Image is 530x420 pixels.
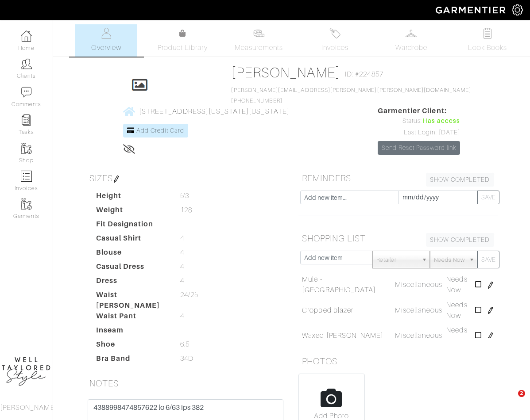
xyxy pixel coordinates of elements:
[378,128,460,137] div: Last Login: [DATE]
[446,301,467,320] span: Needs Now
[487,282,494,289] img: pen-cf24a1663064a2ec1b9c1bd2387e9de7a2fa800b781884d57f21acf72779bad2.png
[298,229,498,247] h5: SHOPPING LIST
[21,87,32,98] img: comment-icon-a0a6a9ef722e966f86d9cbdc48e553b5cf19dbc54f86b18d962a5391bc8f6eb6.png
[345,69,383,80] span: ID: #224857
[487,332,494,340] img: pen-cf24a1663064a2ec1b9c1bd2387e9de7a2fa800b781884d57f21acf72779bad2.png
[329,28,340,39] img: orders-27d20c2124de7fd6de4e0e44c1d41de31381a507db9b33961299e4e07d508b8c.svg
[180,353,193,364] span: 34D
[86,169,285,187] h5: SIZES
[235,42,283,53] span: Measurements
[21,58,32,69] img: clients-icon-6bae9207a08558b7cb47a8932f037763ab4055f8c8b6bfacd5dc20c3e0201464.png
[477,191,499,204] button: SAVE
[302,274,391,295] a: Mule - [GEOGRAPHIC_DATA]
[518,390,525,397] span: 2
[395,306,442,314] span: Miscellaneous
[487,307,494,314] img: pen-cf24a1663064a2ec1b9c1bd2387e9de7a2fa800b781884d57f21acf72779bad2.png
[21,143,32,154] img: garments-icon-b7da505a4dc4fd61783c78ac3ca0ef83fa9d6f193b1c9dc38574b1d14d53ca28.png
[180,247,184,258] span: 4
[422,116,460,126] span: Has access
[298,169,498,187] h5: REMINDERS
[123,106,290,117] a: [STREET_ADDRESS][US_STATE][US_STATE]
[395,281,442,289] span: Miscellaneous
[180,233,184,244] span: 4
[89,261,174,275] dt: Casual Dress
[434,251,465,269] span: Needs Now
[298,352,498,370] h5: PHOTOS
[89,353,174,367] dt: Bra Band
[113,176,120,183] img: pen-cf24a1663064a2ec1b9c1bd2387e9de7a2fa800b781884d57f21acf72779bad2.png
[89,233,174,247] dt: Casual Shirt
[123,124,188,137] a: Add Credit Card
[180,261,184,272] span: 4
[395,42,427,53] span: Wardrobe
[395,332,442,340] span: Miscellaneous
[101,28,112,39] img: basicinfo-40fd8af6dae0f16599ec9e87c0ef1c0a1fdea2edbe929e3d69a839185d80c458.svg
[380,24,442,57] a: Wardrobe
[180,339,190,350] span: 6.5
[406,28,417,39] img: wardrobe-487a4870c1b7c33e795ec22d11cfc2ed9d08956e64fb3008fe2437562e282088.svg
[180,290,198,300] span: 24/25
[228,24,290,57] a: Measurements
[180,275,184,286] span: 4
[89,191,174,205] dt: Height
[446,326,467,345] span: Needs Now
[378,106,460,116] span: Garmentier Client:
[180,191,189,201] span: 5'3
[446,275,467,294] span: Needs Now
[180,205,192,215] span: 128
[151,28,213,53] a: Product Library
[456,24,518,57] a: Look Books
[378,116,460,126] div: Status:
[426,173,494,187] a: SHOW COMPLETED
[231,65,340,80] a: [PERSON_NAME]
[482,28,493,39] img: todo-9ac3debb85659649dc8f770b8b6100bb5dab4b48dedcbae339e5042a72dfd3cc.svg
[180,311,184,321] span: 4
[512,4,523,15] img: gear-icon-white-bd11855cb880d31180b6d7d6211b90ccbf57a29d726f0c71d8c61bd08dd39cc2.png
[21,115,32,126] img: reminder-icon-8004d30b9f0a5d33ae49ab947aed9ed385cf756f9e5892f1edd6e32f2345188e.png
[431,2,512,18] img: garmentier-logo-header-white-b43fb05a5012e4ada735d5af1a66efaba907eab6374d6393d1fbf88cb4ef424d.png
[321,42,348,53] span: Invoices
[89,339,174,353] dt: Shoe
[89,205,174,219] dt: Weight
[231,87,471,104] span: [PHONE_NUMBER]
[500,390,521,411] iframe: Intercom live chat
[21,31,32,42] img: dashboard-icon-dbcd8f5a0b271acd01030246c82b418ddd0df26cd7fceb0bd07c9910d44c42f6.png
[468,42,507,53] span: Look Books
[136,127,184,134] span: Add Credit Card
[426,233,494,247] a: SHOW COMPLETED
[89,311,174,325] dt: Waist Pant
[89,275,174,290] dt: Dress
[378,141,460,155] a: Send Reset Password link
[91,42,121,53] span: Overview
[89,325,174,339] dt: Inseam
[21,171,32,182] img: orders-icon-0abe47150d42831381b5fb84f609e132dff9fe21cb692f30cb5eec754e2cba89.png
[89,290,174,311] dt: Waist [PERSON_NAME]
[302,305,353,316] a: Cropped blazer
[304,24,366,57] a: Invoices
[158,42,208,53] span: Product Library
[231,87,471,93] a: [PERSON_NAME][EMAIL_ADDRESS][PERSON_NAME][PERSON_NAME][DOMAIN_NAME]
[477,251,499,268] button: SAVE
[253,28,264,39] img: measurements-466bbee1fd09ba9460f595b01e5d73f9e2bff037440d3c8f018324cb6cdf7a4a.svg
[21,199,32,210] img: garments-icon-b7da505a4dc4fd61783c78ac3ca0ef83fa9d6f193b1c9dc38574b1d14d53ca28.png
[376,251,418,269] span: Retailer
[300,191,398,204] input: Add new item...
[139,107,290,115] span: [STREET_ADDRESS][US_STATE][US_STATE]
[75,24,137,57] a: Overview
[302,330,383,341] a: Waxed [PERSON_NAME]
[89,219,174,233] dt: Fit Designation
[300,251,373,264] input: Add new item
[86,374,285,392] h5: NOTES
[89,247,174,261] dt: Blouse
